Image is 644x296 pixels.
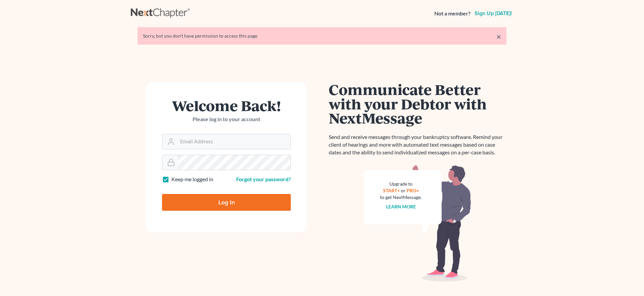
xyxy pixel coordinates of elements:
h1: Welcome Back! [162,98,291,113]
a: Forgot your password? [236,176,291,182]
div: Upgrade to [380,181,422,187]
input: Log In [162,194,291,211]
a: Learn more [386,204,416,209]
a: Sign up [DATE]! [473,11,513,16]
span: or [401,188,406,193]
a: × [496,33,501,41]
div: Sorry, but you don't have permission to access this page [143,33,501,39]
p: Send and receive messages through your bankruptcy software. Remind your client of hearings and mo... [329,133,506,156]
strong: Not a member? [434,10,471,17]
div: to get NextMessage. [380,194,422,201]
p: Please log in to your account [162,115,291,123]
a: PRO+ [407,188,419,193]
img: nextmessage_bg-59042aed3d76b12b5cd301f8e5b87938c9018125f34e5fa2b7a6b67550977c72.svg [364,164,471,282]
a: START+ [383,188,400,193]
h1: Communicate Better with your Debtor with NextMessage [329,82,506,125]
label: Keep me logged in [171,176,213,183]
input: Email Address [177,134,290,149]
